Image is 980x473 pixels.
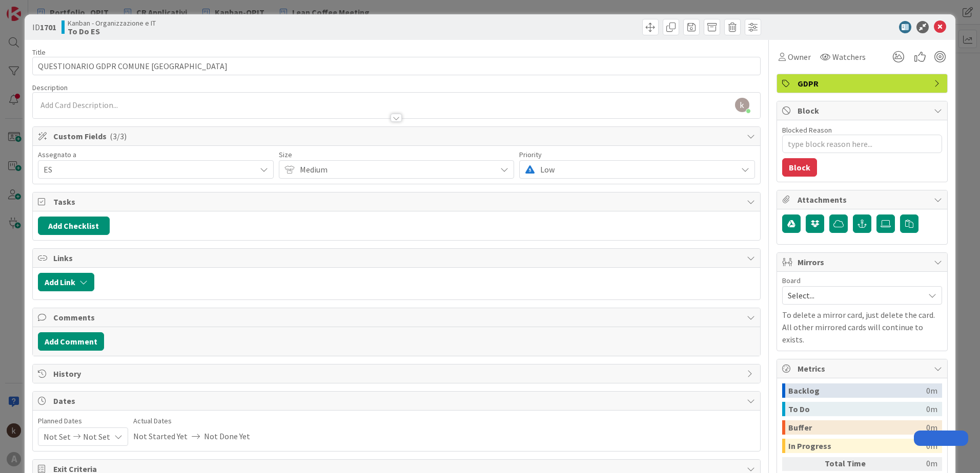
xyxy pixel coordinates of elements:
span: Board [782,277,801,284]
span: Actual Dates [133,416,250,426]
span: ES [44,163,256,176]
span: ID [32,21,56,33]
span: Block [798,104,929,117]
div: Backlog [788,383,926,398]
span: Dates [53,395,742,407]
span: Planned Dates [38,416,128,426]
div: 0m [926,420,937,435]
span: Mirrors [798,256,929,268]
span: Owner [788,51,811,63]
span: Metrics [798,362,929,375]
div: Priority [519,151,755,158]
div: 0m [885,457,937,471]
span: Medium [300,162,492,177]
span: Description [32,83,68,92]
div: 0m [926,383,937,398]
div: Total Time [825,457,881,471]
span: Attachments [798,193,929,206]
button: Add Checklist [38,217,110,235]
div: Assegnato a [38,151,274,158]
b: To Do ES [68,27,156,35]
label: Blocked Reason [782,125,832,135]
span: ( 3/3 ) [110,131,127,141]
div: Size [279,151,515,158]
button: Add Link [38,273,94,291]
span: Not Done Yet [204,427,250,445]
span: Not Started Yet [133,427,188,445]
span: History [53,368,742,380]
span: Watchers [832,51,866,63]
span: Not Set [83,428,110,445]
button: Add Comment [38,332,104,351]
div: 0m [926,439,937,453]
label: Title [32,48,46,57]
span: Select... [788,288,919,303]
div: In Progress [788,439,926,453]
span: Low [540,162,732,177]
button: Block [782,158,817,177]
b: 1701 [40,22,56,32]
span: Comments [53,311,742,324]
input: type card name here... [32,57,761,75]
div: To Do [788,402,926,416]
span: GDPR [798,77,929,90]
span: Not Set [44,428,71,445]
img: AAcHTtd5rm-Hw59dezQYKVkaI0MZoYjvbSZnFopdN0t8vu62=s96-c [735,98,749,112]
div: 0m [926,402,937,416]
div: Buffer [788,420,926,435]
span: Kanban - Organizzazione e IT [68,19,156,27]
p: To delete a mirror card, just delete the card. All other mirrored cards will continue to exists. [782,309,942,346]
span: Custom Fields [53,130,742,142]
span: Tasks [53,196,742,208]
span: Links [53,252,742,264]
